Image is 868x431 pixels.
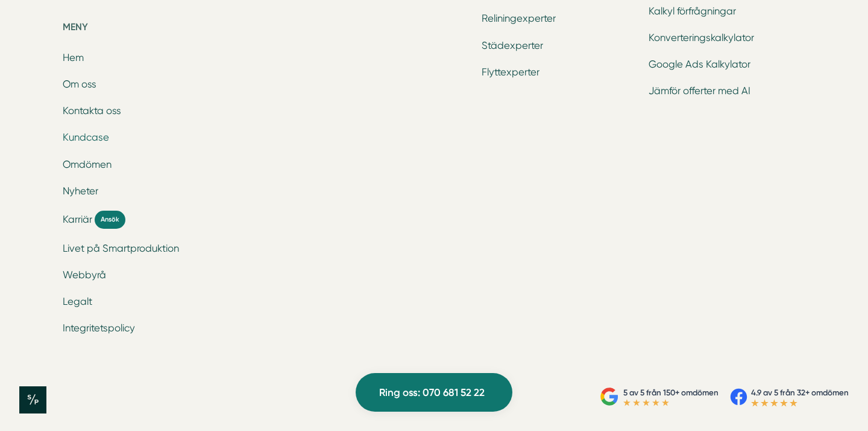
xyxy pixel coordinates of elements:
[649,85,750,97] a: Jämför offerter med AI
[63,19,301,39] h5: Meny
[63,159,112,170] a: Omdömen
[63,185,98,197] a: Nyheter
[63,269,106,281] a: Webbyrå
[95,211,125,228] span: Ansök
[649,59,750,70] a: Google Ads Kalkylator
[356,373,512,412] a: Ring oss: 070 681 52 22
[482,13,556,24] a: Reliningexperter
[63,78,96,90] a: Om oss
[482,40,543,51] a: Städexperter
[379,385,485,401] span: Ring oss: 070 681 52 22
[63,212,92,226] span: Karriär
[623,386,719,399] p: 5 av 5 från 150+ omdömen
[649,32,754,43] a: Konverteringskalkylator
[63,52,84,63] a: Hem
[63,132,109,143] a: Kundcase
[63,105,121,117] a: Kontakta oss
[751,386,849,399] p: 4.9 av 5 från 32+ omdömen
[482,66,539,78] a: Flyttexperter
[649,5,736,17] a: Kalkyl förfrågningar
[63,211,301,228] a: Karriär Ansök
[63,243,179,254] a: Livet på Smartproduktion
[63,322,135,334] a: Integritetspolicy
[63,296,92,307] a: Legalt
